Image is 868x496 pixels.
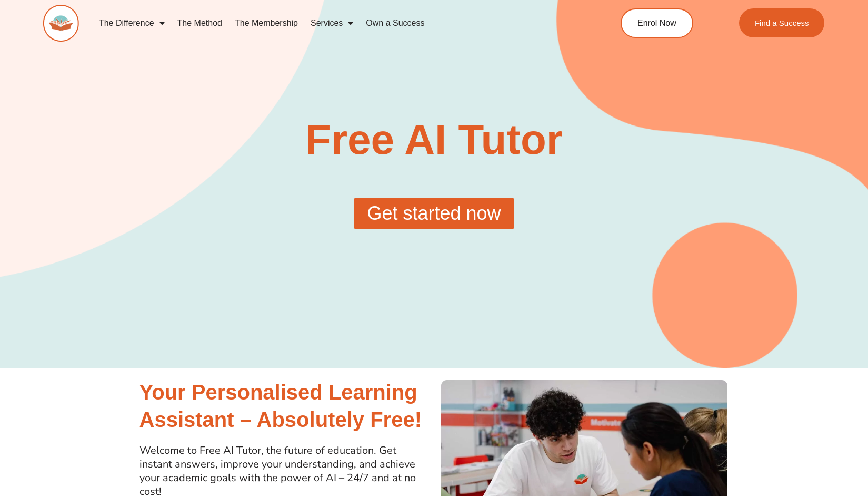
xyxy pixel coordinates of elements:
[228,11,304,35] a: The Membership
[304,11,360,35] a: Services
[360,11,431,35] a: Own a Success
[367,204,501,223] span: Get started now
[93,11,171,35] a: The Difference
[236,119,632,161] h1: Free AI Tutor
[93,11,576,35] nav: Menu
[755,19,809,27] span: Find a Success
[354,198,513,229] a: Get started now
[139,378,429,433] h2: Your Personalised Learning Assistant – Absolutely Free!
[739,8,825,37] a: Find a Success
[621,8,693,38] a: Enrol Now
[637,19,676,27] span: Enrol Now
[171,11,228,35] a: The Method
